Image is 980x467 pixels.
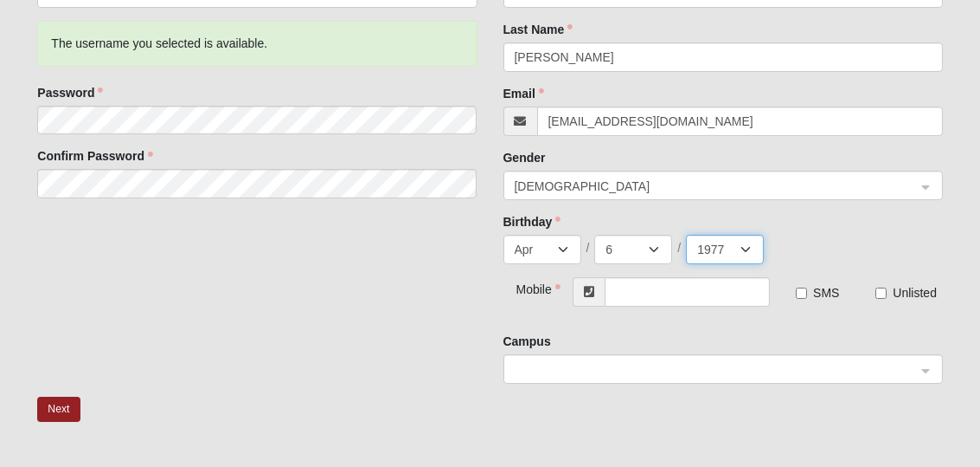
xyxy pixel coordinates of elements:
[503,21,573,38] label: Last Name
[37,397,80,422] button: Next
[503,277,540,298] div: Mobile
[813,286,839,300] span: SMS
[677,239,681,256] span: /
[503,333,551,350] label: Campus
[515,177,916,196] span: Male
[875,288,887,299] input: Unlisted
[586,239,590,256] span: /
[503,213,561,230] label: Birthday
[37,147,153,165] label: Confirm Password
[37,84,103,101] label: Password
[893,286,937,300] span: Unlisted
[503,149,546,166] label: Gender
[503,85,544,102] label: Email
[37,21,477,67] div: The username you selected is available.
[796,288,807,299] input: SMS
